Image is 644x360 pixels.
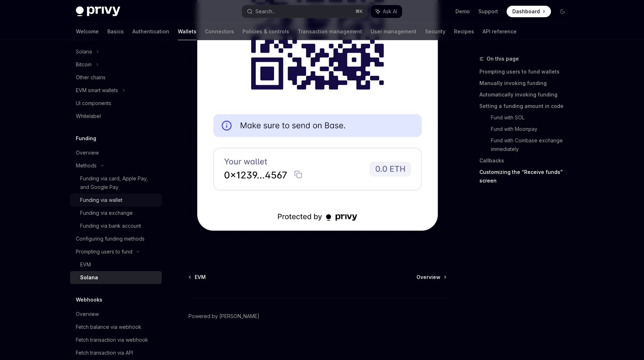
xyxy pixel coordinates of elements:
a: Fetch transaction via webhook [70,333,162,346]
div: Whitelabel [76,112,101,120]
span: On this page [487,55,519,63]
a: Security [425,23,445,40]
a: Demo [455,8,470,15]
a: UI components [70,97,162,110]
a: Connectors [205,23,234,40]
a: Overview [70,146,162,159]
a: Wallets [178,23,196,40]
a: Fund with SOL [491,112,574,123]
a: Overview [416,274,446,281]
a: Manually invoking funding [479,77,574,89]
a: Funding via card, Apple Pay, and Google Pay [70,172,162,194]
div: Search... [255,7,275,16]
span: ⌘ K [355,9,363,14]
a: Transaction management [298,23,362,40]
a: EVM [189,274,206,281]
div: Funding via exchange [80,209,133,217]
div: Funding via bank account [80,222,141,230]
div: Configuring funding methods [76,235,145,243]
a: User management [371,23,416,40]
div: Other chains [76,73,106,82]
a: Overview [70,308,162,321]
a: Support [478,8,498,15]
img: dark logo [76,6,120,16]
h5: Funding [76,134,96,143]
a: Authentication [132,23,169,40]
a: Policies & controls [243,23,289,40]
a: Funding via bank account [70,219,162,232]
div: Overview [76,148,99,157]
span: Ask AI [383,8,397,15]
button: Toggle dark mode [557,6,568,17]
a: Automatically invoking funding [479,89,574,100]
a: Fund with Moonpay [491,123,574,135]
a: Setting a funding amount in code [479,100,574,112]
a: Recipes [454,23,474,40]
a: EVM [70,258,162,271]
a: Customizing the “Receive funds” screen [479,166,574,186]
div: Funding via card, Apple Pay, and Google Pay [80,174,157,191]
a: Dashboard [507,6,551,17]
div: Overview [76,310,99,318]
a: Fetch transaction via API [70,346,162,359]
div: Solana [76,47,92,56]
span: Overview [416,274,440,281]
a: Solana [70,271,162,284]
div: EVM smart wallets [76,86,118,95]
a: Configuring funding methods [70,232,162,245]
div: Fetch transaction via API [76,349,133,357]
div: EVM [80,260,91,269]
a: Other chains [70,71,162,84]
div: Methods [76,161,97,170]
div: Prompting users to fund [76,247,132,256]
a: Basics [107,23,124,40]
a: Fund with Coinbase exchange immediately [491,135,574,155]
a: Funding via wallet [70,194,162,207]
h5: Webhooks [76,295,102,304]
div: UI components [76,99,111,108]
a: Callbacks [479,155,574,166]
span: EVM [195,274,206,281]
a: Prompting users to fund wallets [479,66,574,77]
div: Funding via wallet [80,196,122,204]
div: Fetch transaction via webhook [76,336,148,344]
a: API reference [483,23,517,40]
a: Welcome [76,23,99,40]
button: Ask AI [371,5,402,18]
a: Funding via exchange [70,207,162,219]
div: Fetch balance via webhook [76,323,141,331]
a: Powered by [PERSON_NAME] [189,313,259,320]
button: Search...⌘K [242,5,367,18]
div: Bitcoin [76,60,92,69]
a: Whitelabel [70,110,162,123]
span: Dashboard [512,8,540,15]
div: Solana [80,273,98,282]
a: Fetch balance via webhook [70,321,162,333]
